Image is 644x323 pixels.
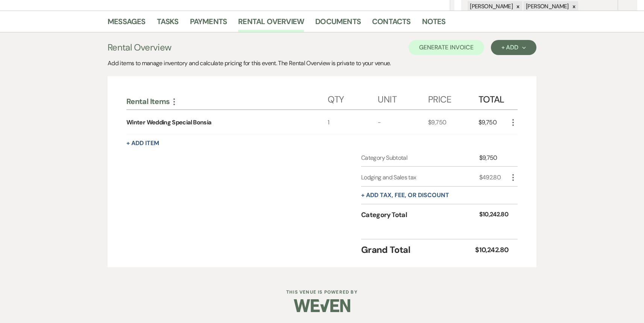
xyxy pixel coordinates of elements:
[361,243,475,257] div: Grand Total
[328,87,378,109] div: Qty
[126,118,211,127] div: Winter Wedding Special Bonsia
[294,292,350,319] img: Weven Logo
[479,210,509,220] div: $10,242.80
[524,1,570,12] div: [PERSON_NAME]
[108,41,171,54] h3: Rental Overview
[328,110,378,135] div: 1
[478,110,509,135] div: $9,750
[409,40,484,55] button: Generate Invoice
[372,15,411,32] a: Contacts
[157,15,179,32] a: Tasks
[478,87,509,109] div: Total
[361,153,479,162] div: Category Subtotal
[378,110,428,135] div: -
[501,44,526,51] div: + Add
[315,15,361,32] a: Documents
[479,153,509,162] div: $9,750
[475,245,509,255] div: $10,242.80
[190,15,227,32] a: Payments
[479,173,509,182] div: $492.80
[422,15,446,32] a: Notes
[428,110,478,135] div: $9,750
[468,1,514,12] div: [PERSON_NAME]
[108,15,146,32] a: Messages
[378,87,428,109] div: Unit
[428,87,478,109] div: Price
[491,40,536,55] button: + Add
[361,192,449,198] button: + Add tax, fee, or discount
[126,140,159,146] button: + Add Item
[238,15,304,32] a: Rental Overview
[126,96,328,106] div: Rental Items
[361,210,479,220] div: Category Total
[361,173,479,182] div: Lodging and Sales tax
[108,59,536,68] div: Add items to manage inventory and calculate pricing for this event. The Rental Overview is privat...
